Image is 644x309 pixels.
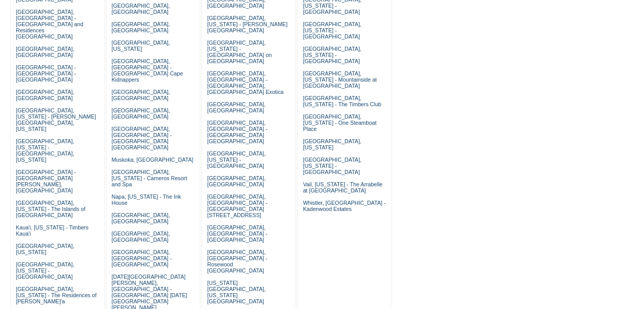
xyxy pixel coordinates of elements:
[207,150,265,169] a: [GEOGRAPHIC_DATA], [US_STATE] - [GEOGRAPHIC_DATA]
[303,113,377,132] a: [GEOGRAPHIC_DATA], [US_STATE] - One Steamboat Place
[207,194,267,218] a: [GEOGRAPHIC_DATA], [GEOGRAPHIC_DATA] - [GEOGRAPHIC_DATA][STREET_ADDRESS]
[207,70,283,95] a: [GEOGRAPHIC_DATA], [GEOGRAPHIC_DATA] - [GEOGRAPHIC_DATA], [GEOGRAPHIC_DATA] Exotica
[303,181,382,194] a: Vail, [US_STATE] - The Arrabelle at [GEOGRAPHIC_DATA]
[112,40,170,52] a: [GEOGRAPHIC_DATA], [US_STATE]
[112,126,172,150] a: [GEOGRAPHIC_DATA], [GEOGRAPHIC_DATA] - [GEOGRAPHIC_DATA] [GEOGRAPHIC_DATA]
[16,200,86,218] a: [GEOGRAPHIC_DATA], [US_STATE] - The Islands of [GEOGRAPHIC_DATA]
[16,138,74,163] a: [GEOGRAPHIC_DATA], [US_STATE] - [GEOGRAPHIC_DATA], [US_STATE]
[16,243,74,255] a: [GEOGRAPHIC_DATA], [US_STATE]
[207,15,287,33] a: [GEOGRAPHIC_DATA], [US_STATE] - [PERSON_NAME][GEOGRAPHIC_DATA]
[112,89,170,101] a: [GEOGRAPHIC_DATA], [GEOGRAPHIC_DATA]
[16,286,97,304] a: [GEOGRAPHIC_DATA], [US_STATE] - The Residences of [PERSON_NAME]'a
[207,101,265,113] a: [GEOGRAPHIC_DATA], [GEOGRAPHIC_DATA]
[112,230,170,243] a: [GEOGRAPHIC_DATA], [GEOGRAPHIC_DATA]
[112,3,170,15] a: [GEOGRAPHIC_DATA], [GEOGRAPHIC_DATA]
[16,169,76,194] a: [GEOGRAPHIC_DATA] - [GEOGRAPHIC_DATA][PERSON_NAME], [GEOGRAPHIC_DATA]
[16,224,89,237] a: Kaua'i, [US_STATE] - Timbers Kaua'i
[303,70,377,89] a: [GEOGRAPHIC_DATA], [US_STATE] - Mountainside at [GEOGRAPHIC_DATA]
[16,9,84,40] a: [GEOGRAPHIC_DATA], [GEOGRAPHIC_DATA] - [GEOGRAPHIC_DATA] and Residences [GEOGRAPHIC_DATA]
[303,200,385,212] a: Whistler, [GEOGRAPHIC_DATA] - Kadenwood Estates
[112,194,181,206] a: Napa, [US_STATE] - The Ink House
[303,21,361,40] a: [GEOGRAPHIC_DATA], [US_STATE] - [GEOGRAPHIC_DATA]
[207,40,272,64] a: [GEOGRAPHIC_DATA], [US_STATE] - [GEOGRAPHIC_DATA] on [GEOGRAPHIC_DATA]
[303,138,361,150] a: [GEOGRAPHIC_DATA], [US_STATE]
[303,46,361,64] a: [GEOGRAPHIC_DATA], [US_STATE] - [GEOGRAPHIC_DATA]
[303,95,381,107] a: [GEOGRAPHIC_DATA], [US_STATE] - The Timbers Club
[112,249,172,267] a: [GEOGRAPHIC_DATA], [GEOGRAPHIC_DATA] - [GEOGRAPHIC_DATA]
[112,212,170,224] a: [GEOGRAPHIC_DATA], [GEOGRAPHIC_DATA]
[16,261,74,280] a: [GEOGRAPHIC_DATA], [US_STATE] - [GEOGRAPHIC_DATA]
[16,89,74,101] a: [GEOGRAPHIC_DATA], [GEOGRAPHIC_DATA]
[207,120,267,144] a: [GEOGRAPHIC_DATA], [GEOGRAPHIC_DATA] - [GEOGRAPHIC_DATA] [GEOGRAPHIC_DATA]
[112,169,187,187] a: [GEOGRAPHIC_DATA], [US_STATE] - Carneros Resort and Spa
[16,46,74,58] a: [GEOGRAPHIC_DATA], [GEOGRAPHIC_DATA]
[112,157,193,163] a: Muskoka, [GEOGRAPHIC_DATA]
[112,21,170,33] a: [GEOGRAPHIC_DATA], [GEOGRAPHIC_DATA]
[16,107,96,132] a: [GEOGRAPHIC_DATA], [US_STATE] - [PERSON_NAME][GEOGRAPHIC_DATA], [US_STATE]
[207,280,265,304] a: [US_STATE][GEOGRAPHIC_DATA], [US_STATE][GEOGRAPHIC_DATA]
[207,249,267,274] a: [GEOGRAPHIC_DATA], [GEOGRAPHIC_DATA] - Rosewood [GEOGRAPHIC_DATA]
[207,224,267,243] a: [GEOGRAPHIC_DATA], [GEOGRAPHIC_DATA] - [GEOGRAPHIC_DATA]
[207,175,265,187] a: [GEOGRAPHIC_DATA], [GEOGRAPHIC_DATA]
[16,64,76,83] a: [GEOGRAPHIC_DATA] - [GEOGRAPHIC_DATA] - [GEOGRAPHIC_DATA]
[112,58,183,83] a: [GEOGRAPHIC_DATA], [GEOGRAPHIC_DATA] - [GEOGRAPHIC_DATA] Cape Kidnappers
[112,107,170,120] a: [GEOGRAPHIC_DATA], [GEOGRAPHIC_DATA]
[303,157,361,175] a: [GEOGRAPHIC_DATA], [US_STATE] - [GEOGRAPHIC_DATA]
